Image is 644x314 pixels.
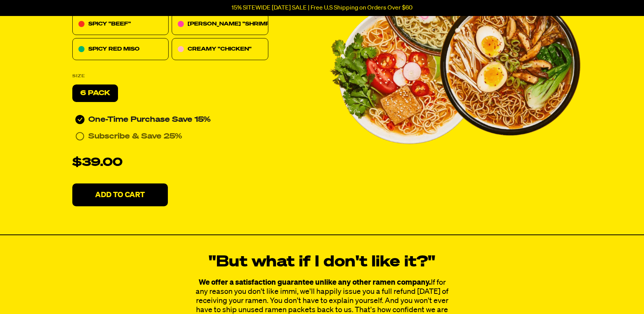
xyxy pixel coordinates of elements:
[172,38,268,60] div: CREAMY "CHICKEN"
[88,116,211,123] span: One-Time Purchase Save 15%
[231,5,413,11] p: 15% SITEWIDE [DATE] SALE | Free U.S Shipping on Orders Over $60
[80,90,110,97] span: 6 Pack
[209,254,435,270] h2: "But what if I don't like it?"
[88,45,140,54] p: SPICY RED MISO
[188,19,273,29] p: [PERSON_NAME] "SHRIMP"
[178,21,184,27] img: 0be15cd5-tom-youm-shrimp.svg
[95,191,145,199] p: Add To Cart
[72,13,169,35] div: SPICY "BEEF"
[199,279,431,286] strong: We offer a satisfaction guarantee unlike any other ramen company.
[72,183,168,206] button: Add To Cart
[88,19,131,29] p: SPICY "BEEF"
[188,45,252,54] p: CREAMY "CHICKEN"
[88,132,182,141] p: Subscribe & Save 25%
[78,46,84,52] img: fc2c7a02-spicy-red-miso.svg
[78,21,84,27] img: 7abd0c97-spicy-beef.svg
[72,72,85,81] p: SIZE
[72,38,169,60] div: SPICY RED MISO
[178,46,184,52] img: c10dfa8e-creamy-chicken.svg
[172,13,268,35] div: [PERSON_NAME] "SHRIMP"
[72,154,123,172] p: $39.00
